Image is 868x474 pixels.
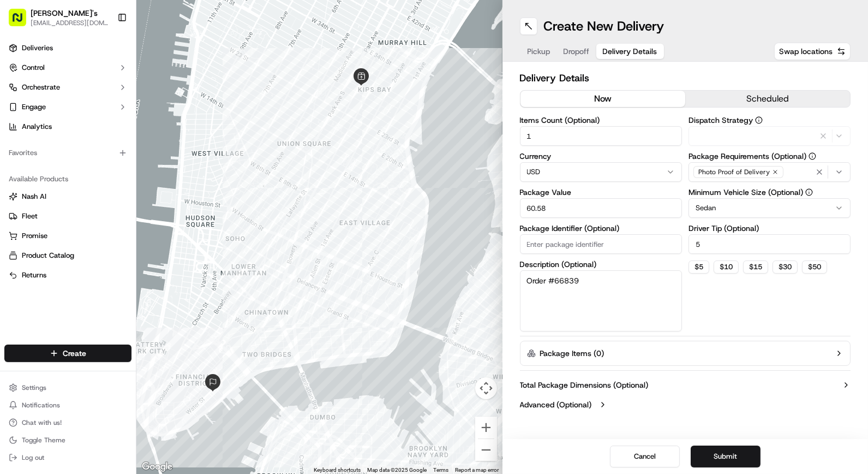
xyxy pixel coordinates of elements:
img: Angelique Valdez [11,159,28,176]
button: Dispatch Strategy [755,116,763,124]
button: Notifications [4,398,131,413]
span: Swap locations [779,46,833,57]
label: Description (Optional) [520,260,682,268]
a: Powered byPylon [77,270,132,279]
a: Deliveries [4,39,131,57]
span: Log out [22,453,44,462]
label: Package Items ( 0 ) [540,348,604,359]
a: Terms (opens in new tab) [434,467,449,473]
button: [PERSON_NAME]'s [31,8,98,19]
span: Map data ©2025 Google [368,467,427,473]
button: Advanced (Optional) [520,399,851,410]
span: Nash AI [22,192,46,202]
button: Submit [691,446,761,467]
label: Package Value [520,188,682,196]
button: Engage [4,98,131,116]
span: Photo Proof of Delivery [698,168,770,176]
input: Enter driver tip amount [689,234,851,254]
div: We're available if you need us! [49,115,150,124]
button: Returns [4,266,131,284]
span: Pylon [109,271,132,279]
button: Control [4,59,131,76]
img: Liam S. [11,188,28,206]
span: Settings [22,383,46,392]
label: Package Requirements (Optional) [689,152,851,160]
button: Photo Proof of Delivery [689,162,851,182]
input: Enter number of items [520,126,682,146]
a: 📗Knowledge Base [7,240,88,259]
button: Orchestrate [4,79,131,96]
img: 1736555255976-a54dd68f-1ca7-489b-9aae-adbdc363a1c4 [11,104,31,124]
span: [DATE] [97,169,119,178]
span: Delivery Details [603,46,657,57]
span: Product Catalog [22,251,74,260]
img: 1736555255976-a54dd68f-1ca7-489b-9aae-adbdc363a1c4 [22,170,31,179]
label: Total Package Dimensions (Optional) [520,380,649,390]
span: Promise [22,231,47,241]
button: Package Requirements (Optional) [809,152,816,160]
button: $50 [802,260,827,274]
span: Engage [22,102,46,112]
button: Minimum Vehicle Size (Optional) [805,188,813,196]
button: Create [4,345,131,362]
button: Log out [4,450,131,465]
label: Driver Tip (Optional) [689,224,851,232]
a: Nash AI [9,192,127,202]
input: Enter package value [520,198,682,218]
button: now [520,91,685,107]
button: Product Catalog [4,247,131,264]
img: Google [139,460,175,474]
button: Fleet [4,208,131,225]
span: Control [22,63,45,73]
a: Open this area in Google Maps (opens a new window) [139,460,175,474]
a: Report a map error [456,467,499,473]
button: Toggle Theme [4,432,131,448]
img: Nash [11,11,33,33]
input: Got a question? Start typing here... [28,70,196,82]
button: scheduled [685,91,850,107]
button: $15 [743,260,768,274]
span: • [91,169,94,178]
button: Promise [4,227,131,245]
span: Create [63,348,86,359]
span: Deliveries [22,43,53,53]
div: Available Products [4,170,131,188]
button: Zoom in [475,417,497,439]
a: 💻API Documentation [88,240,179,259]
span: [PERSON_NAME] [34,169,88,178]
button: Cancel [610,446,680,467]
label: Currency [520,152,682,160]
div: Past conversations [11,142,73,151]
button: Keyboard shortcuts [314,466,361,474]
button: Settings [4,380,131,395]
button: Chat with us! [4,415,131,430]
a: Analytics [4,118,131,135]
span: Pickup [528,46,550,57]
button: [EMAIL_ADDRESS][DOMAIN_NAME] [31,19,109,27]
span: Returns [22,270,46,280]
span: Toggle Theme [22,436,65,445]
input: Enter package identifier [520,234,682,254]
a: Promise [9,231,127,241]
label: Advanced (Optional) [520,399,592,410]
a: Fleet [9,211,127,221]
button: Package Items (0) [520,341,851,366]
h1: Create New Delivery [544,17,665,35]
a: Product Catalog [9,251,127,260]
h2: Delivery Details [520,70,851,86]
span: API Documentation [103,244,175,255]
img: 1738778727109-b901c2ba-d612-49f7-a14d-d897ce62d23f [23,104,43,124]
button: See all [169,140,199,153]
span: Notifications [22,401,60,410]
span: Analytics [22,122,52,132]
div: Start new chat [49,104,179,115]
button: Nash AI [4,188,131,205]
div: Favorites [4,144,131,162]
span: Dropoff [564,46,590,57]
span: [DATE] [97,199,119,208]
span: Chat with us! [22,418,62,427]
button: Map camera controls [475,377,497,399]
label: Package Identifier (Optional) [520,224,682,232]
